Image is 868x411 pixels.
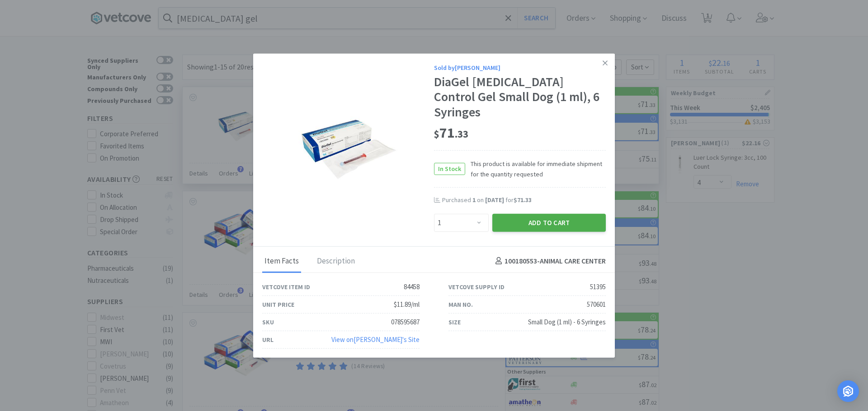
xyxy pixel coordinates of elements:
div: Vetcove Supply ID [448,282,505,291]
div: Open Intercom Messenger [837,380,859,402]
span: [DATE] [485,196,504,204]
div: 51395 [590,282,606,292]
div: 84458 [404,282,420,292]
a: View on[PERSON_NAME]'s Site [331,335,420,344]
span: 1 [472,196,476,204]
div: Vetcove Item ID [262,282,310,291]
div: Item Facts [262,250,301,272]
div: Purchased on for [442,196,606,205]
div: 570601 [587,299,606,310]
span: In Stock [434,163,465,175]
img: 7bea1f0a58444b768a5c662499a7a5c0_51395.jpeg [289,88,407,206]
h4: 100180553 - ANIMAL CARE CENTER [492,255,606,267]
div: SKU [262,317,274,327]
span: This product is available for immediate shipment for the quantity requested [465,159,606,179]
div: Sold by [PERSON_NAME] [434,62,606,72]
div: 078595687 [391,317,420,328]
span: . 33 [455,128,468,140]
span: $ [434,128,439,140]
div: Description [315,250,357,272]
span: $71.33 [514,196,532,204]
div: URL [262,334,274,344]
button: Add to Cart [492,213,606,231]
span: 71 [434,124,468,142]
div: Small Dog (1 ml) - 6 Syringes [528,317,606,328]
div: Size [448,317,461,327]
div: DiaGel [MEDICAL_DATA] Control Gel Small Dog (1 ml), 6 Syringes [434,74,606,120]
div: Man No. [448,299,473,309]
div: Unit Price [262,299,294,309]
div: $11.89/ml [394,299,420,310]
